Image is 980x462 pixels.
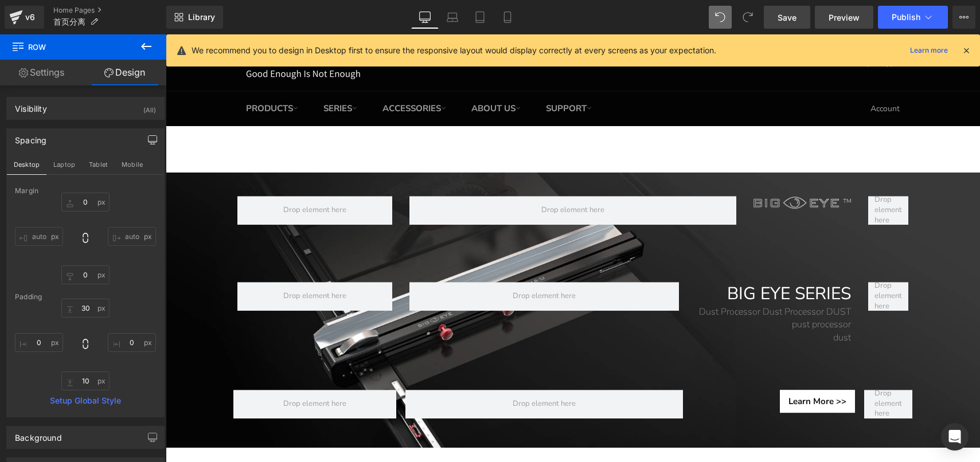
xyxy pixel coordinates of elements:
[143,97,156,116] div: (All)
[61,193,110,212] input: 0
[7,155,46,174] button: Desktop
[61,299,110,318] input: 0
[53,6,166,15] a: Home Pages
[623,361,681,373] span: Learn More >>
[82,155,115,174] button: Tablet
[15,333,63,352] input: 0
[369,57,438,92] a: SUPPORT
[892,13,920,22] span: Publish
[5,6,44,29] a: v6
[905,44,952,57] a: Learn more
[115,155,150,174] button: Mobile
[15,227,63,246] input: 0
[709,6,732,29] button: Undo
[699,57,740,91] a: Account
[494,6,521,29] a: Mobile
[108,227,156,246] input: 0
[69,57,144,92] a: PRODUCTS
[192,44,716,57] p: We recommend you to design in Desktop first to ensure the responsive layout would display correct...
[188,12,215,22] span: Library
[11,34,126,60] span: Row
[411,6,439,29] a: Desktop
[829,11,860,24] span: Preview
[205,57,292,92] a: ACCESSORIES
[80,11,195,45] img: Harvey Woodworking
[530,248,685,271] h1: BIG EYE SERIES
[952,6,975,29] button: More
[61,265,110,284] input: 0
[146,57,203,92] a: SERIES
[15,97,47,113] div: Visibility
[878,6,948,29] button: Publish
[83,60,166,85] a: Design
[46,155,82,174] button: Laptop
[530,297,685,310] h1: dust
[15,293,156,301] div: Padding
[294,57,366,92] a: ABOUT US
[15,129,46,145] div: Spacing
[941,423,969,451] div: Open Intercom Messenger
[15,426,62,443] div: Background
[439,6,466,29] a: Laptop
[466,6,494,29] a: Tablet
[61,371,110,390] input: 0
[736,6,759,29] button: Redo
[166,6,223,29] a: New Library
[108,333,156,352] input: 0
[778,11,797,24] span: Save
[15,187,156,195] div: Margin
[614,355,689,379] a: Learn More >>
[53,17,85,26] span: 首页分离
[23,10,37,25] div: v6
[15,396,156,405] a: Setup Global Style
[815,6,873,29] a: Preview
[530,272,685,297] h1: Dust Processor Dust Processor DUST pust processor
